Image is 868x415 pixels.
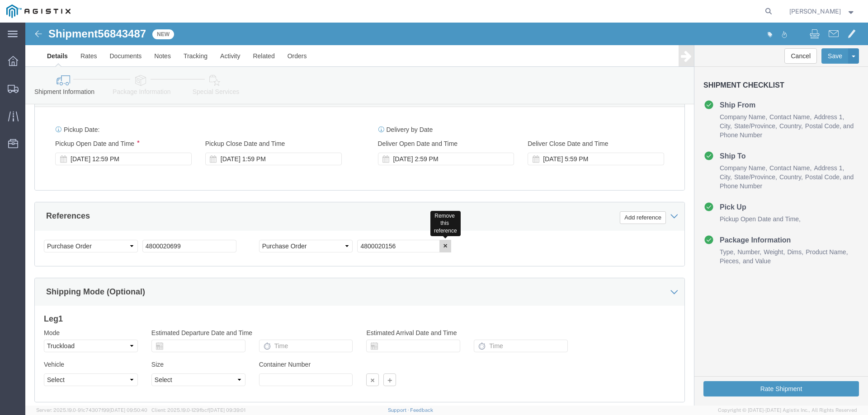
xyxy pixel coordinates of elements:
span: Client: 2025.19.0-129fbcf [151,407,245,413]
img: logo [6,5,71,18]
span: Joseph Guzman [789,6,841,16]
span: [DATE] 09:39:01 [209,407,245,413]
span: Copyright © [DATE]-[DATE] Agistix Inc., All Rights Reserved [718,406,857,414]
button: [PERSON_NAME] [789,6,856,17]
span: [DATE] 09:50:40 [109,407,147,413]
iframe: FS Legacy Container [25,23,868,406]
span: Server: 2025.19.0-91c74307f99 [36,407,147,413]
a: Feedback [410,407,433,413]
a: Support [388,407,410,413]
